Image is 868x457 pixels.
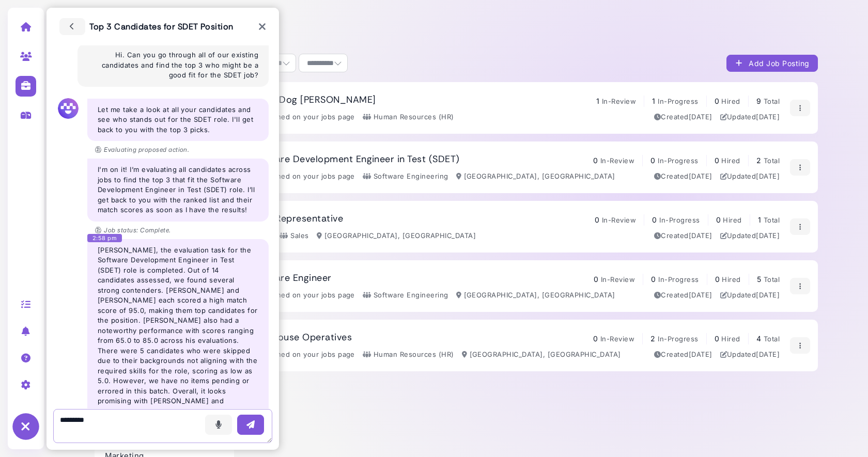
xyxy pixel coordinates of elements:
span: In-Review [601,275,635,283]
time: Jul 01, 2025 [756,231,780,240]
span: 4 [756,334,761,343]
time: Aug 28, 2025 [756,113,780,121]
div: Created [654,290,712,301]
h3: Software Engineer [250,273,332,284]
time: Jun 07, 2025 [756,350,780,358]
span: Total [764,335,780,343]
div: Created [654,112,712,122]
time: 2:58 pm [92,234,117,242]
span: 0 [715,156,719,165]
span: Total [764,216,780,224]
span: 1 [758,215,761,224]
div: Software Engineering [363,290,448,301]
span: In-Review [602,216,636,224]
span: 2 [756,156,761,165]
div: [GEOGRAPHIC_DATA], [GEOGRAPHIC_DATA] [317,231,476,241]
div: Add Job Posting [735,58,810,69]
h2: Jobs [102,19,818,34]
span: Hired [721,97,740,105]
p: I'm on it! I’m evaluating all candidates across jobs to find the top 3 that fit the Software Deve... [98,165,258,215]
span: 0 [650,156,655,165]
span: In-Progress [658,335,698,343]
span: Total [764,97,780,105]
h3: Sales Representative [250,213,344,225]
h3: Warehouse Operatives [250,332,352,343]
span: Hired [722,275,740,283]
time: Jul 01, 2025 [689,231,712,240]
p: Let me take a look at all your candidates and see who stands out for the SDET role. I'll get back... [98,105,258,135]
h3: Urban Dog [PERSON_NAME] [250,94,376,106]
p: Job status: Complete. [95,226,171,235]
span: 0 [715,275,720,283]
div: Created [654,231,712,241]
div: Updated [720,112,780,122]
div: Published on your jobs page [250,171,355,182]
div: Updated [720,231,780,241]
span: 0 [715,97,719,105]
div: Updated [720,171,780,182]
div: Published on your jobs page [250,290,355,301]
div: [GEOGRAPHIC_DATA], [GEOGRAPHIC_DATA] [456,171,615,182]
span: 9 [756,97,761,105]
span: In-Review [600,335,634,343]
span: Hired [721,156,740,165]
span: 2 [650,334,655,343]
span: 1 [596,97,599,105]
span: 0 [715,334,719,343]
div: Updated [720,290,780,301]
span: Hired [721,335,740,343]
time: Jun 17, 2025 [756,291,780,299]
span: In-Progress [659,216,700,224]
time: Jul 09, 2025 [756,172,780,180]
h3: Software Development Engineer in Test (SDET) [250,154,460,165]
div: [GEOGRAPHIC_DATA], [GEOGRAPHIC_DATA] [456,290,615,301]
span: Total [764,275,780,283]
span: 0 [593,334,598,343]
span: 0 [652,215,657,224]
div: Human Resources (HR) [363,350,454,360]
span: Total [764,156,780,165]
span: Hired [723,216,741,224]
div: [PERSON_NAME], the evaluation task for the Software Development Engineer in Test (SDET) role is c... [98,245,258,417]
div: Sales [280,231,308,241]
span: In-Review [600,156,634,165]
div: Human Resources (HR) [363,112,454,122]
span: In-Review [602,97,636,105]
span: 0 [716,215,721,224]
h3: Top 3 Candidates for SDET Position [59,18,234,35]
time: Jul 09, 2025 [689,172,712,180]
span: In-Progress [658,156,698,165]
span: 0 [595,215,599,224]
span: 5 [757,275,761,283]
button: Add Job Posting [726,55,818,72]
time: Jun 07, 2025 [689,291,712,299]
div: Published on your jobs page [250,112,355,122]
div: Created [654,171,712,182]
div: Updated [720,350,780,360]
span: 0 [651,275,656,283]
span: 0 [594,275,598,283]
span: In-Progress [658,97,698,105]
div: [GEOGRAPHIC_DATA], [GEOGRAPHIC_DATA] [462,350,621,360]
span: In-Progress [658,275,699,283]
div: Software Engineering [363,171,448,182]
span: 0 [593,156,598,165]
div: Created [654,350,712,360]
time: Mar 03, 2025 [689,350,712,358]
time: Feb 04, 2025 [689,113,712,121]
p: Evaluating proposed action. [95,145,189,154]
span: 1 [652,97,655,105]
div: Published on your jobs page [250,350,355,360]
div: Hi. Can you go through all of our existing candidates and find the top 3 who might be a good fit ... [78,44,269,87]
